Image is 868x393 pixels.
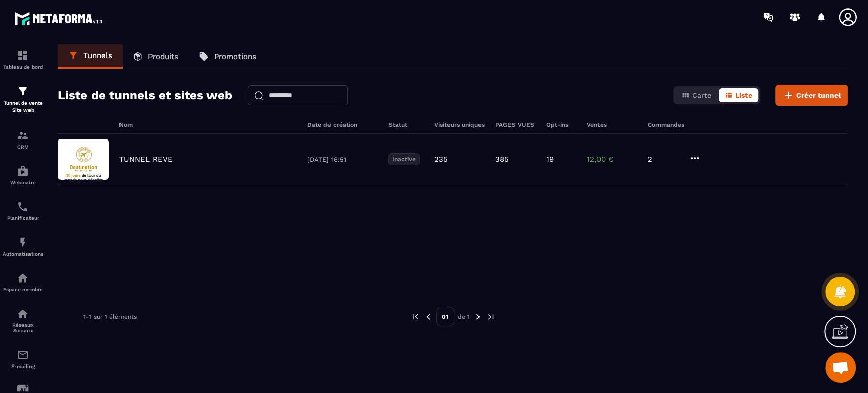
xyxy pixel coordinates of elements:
[123,44,189,69] a: Produits
[587,121,638,128] h6: Ventes
[3,287,43,292] p: Espace membre
[58,44,123,69] a: Tunnels
[3,42,43,77] a: formationformationTableau de bord
[17,165,29,177] img: automations
[495,121,536,128] h6: PAGES VUES
[486,312,495,321] img: next
[648,121,684,128] h6: Commandes
[3,193,43,229] a: schedulerschedulerPlanificateur
[58,85,232,105] h2: Liste de tunnels et sites web
[3,144,43,150] p: CRM
[719,88,758,102] button: Liste
[458,313,470,321] p: de 1
[775,85,848,106] button: Créer tunnel
[17,49,29,62] img: formation
[119,121,297,128] h6: Nom
[17,236,29,248] img: automations
[495,155,509,164] p: 385
[17,85,29,97] img: formation
[735,91,752,99] span: Liste
[119,155,173,164] p: TUNNEL REVE
[214,52,256,61] p: Promotions
[307,121,378,128] h6: Date de création
[692,91,711,99] span: Carte
[436,307,454,326] p: 01
[3,77,43,122] a: formationformationTunnel de vente Site web
[83,313,137,320] p: 1-1 sur 1 éléments
[3,122,43,157] a: formationformationCRM
[648,155,678,164] p: 2
[3,264,43,300] a: automationsautomationsEspace membre
[148,52,178,61] p: Produits
[3,251,43,257] p: Automatisations
[3,363,43,369] p: E-mailing
[17,201,29,213] img: scheduler
[3,64,43,70] p: Tableau de bord
[434,121,485,128] h6: Visiteurs uniques
[17,272,29,284] img: automations
[14,9,106,28] img: logo
[3,322,43,333] p: Réseaux Sociaux
[434,155,448,164] p: 235
[3,157,43,193] a: automationsautomationsWebinaire
[388,121,424,128] h6: Statut
[424,312,433,321] img: prev
[17,129,29,142] img: formation
[58,139,109,180] img: image
[675,88,717,102] button: Carte
[3,180,43,185] p: Webinaire
[307,156,378,163] p: [DATE] 16:51
[546,121,577,128] h6: Opt-ins
[3,215,43,221] p: Planificateur
[17,307,29,320] img: social-network
[388,153,420,165] p: Inactive
[546,155,554,164] p: 19
[189,44,266,69] a: Promotions
[473,312,483,321] img: next
[3,229,43,264] a: automationsautomationsAutomatisations
[587,155,638,164] p: 12,00 €
[3,100,43,114] p: Tunnel de vente Site web
[83,51,112,60] p: Tunnels
[3,341,43,377] a: emailemailE-mailing
[796,90,841,100] span: Créer tunnel
[411,312,420,321] img: prev
[825,352,856,383] div: Ouvrir le chat
[17,349,29,361] img: email
[3,300,43,341] a: social-networksocial-networkRéseaux Sociaux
